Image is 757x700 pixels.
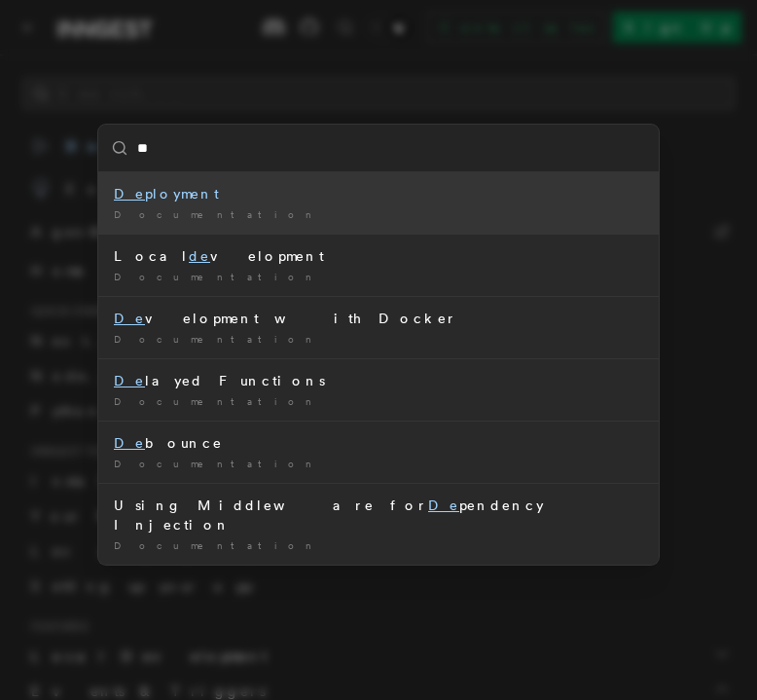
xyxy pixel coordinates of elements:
mark: De [114,311,145,326]
span: Documentation [114,333,319,345]
div: velopment with Docker [114,309,643,328]
span: Documentation [114,395,319,407]
div: Using Middleware for pendency Injection [114,496,643,534]
mark: De [114,435,145,451]
mark: de [189,248,210,264]
mark: De [114,373,145,388]
span: Documentation [114,208,319,220]
mark: De [428,497,459,513]
div: Local velopment [114,246,643,266]
div: bounce [114,433,643,453]
div: layed Functions [114,371,643,390]
mark: De [114,186,145,202]
span: Documentation [114,458,319,469]
span: Documentation [114,539,319,551]
div: ployment [114,184,643,203]
span: Documentation [114,271,319,282]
